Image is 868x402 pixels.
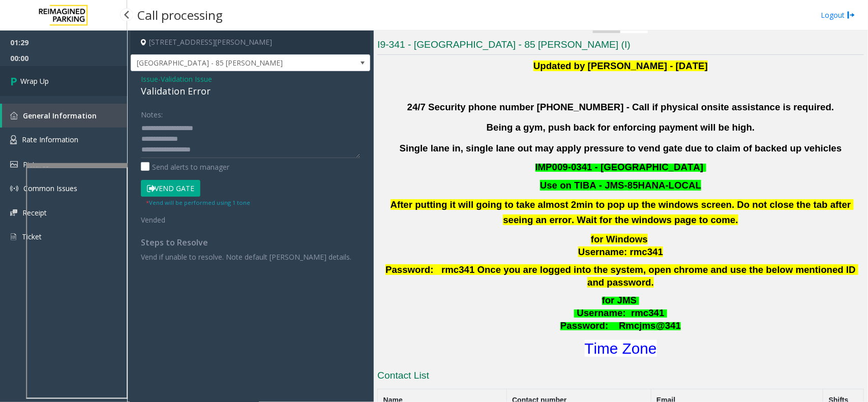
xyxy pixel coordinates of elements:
[10,209,17,216] img: 'icon'
[10,232,17,241] img: 'icon'
[533,60,708,71] b: Updated by [PERSON_NAME] - [DATE]
[400,143,842,153] b: Single lane in, single lane out may apply pressure to vend gate due to claim of backed up vehicles
[23,160,49,169] span: Pictures
[2,104,127,128] a: General Information
[487,122,755,133] b: Being a gym, push back for enforcing payment will be high.
[131,30,370,54] h4: [STREET_ADDRESS][PERSON_NAME]
[577,307,623,318] span: Username
[10,135,17,144] img: 'icon'
[407,102,834,112] b: 24/7 Security phone number [PHONE_NUMBER] - Call if physical onsite assistance is required.
[22,232,42,241] span: Ticket
[141,106,163,120] label: Notes:
[23,183,77,193] span: Common Issues
[141,252,360,262] p: Vend if unable to resolve. Note default [PERSON_NAME] details.
[23,111,97,120] span: General Information
[535,162,704,172] span: IMP009-0341 - [GEOGRAPHIC_DATA]
[560,320,681,331] span: Password: Rmcjms@341
[377,369,864,385] h3: Contact List
[391,199,854,225] b: After putting it will going to take almost 2min to pop up the windows screen. Do not close the ta...
[385,264,858,288] span: Password: rmc341 Once you are logged into the system, open chrome and use the below mentioned ID ...
[161,74,212,84] span: Validation Issue
[10,184,18,193] img: 'icon'
[141,74,158,84] span: Issue
[20,76,49,86] span: Wrap Up
[158,74,212,84] span: -
[141,84,360,98] div: Validation Error
[141,162,229,172] label: Send alerts to manager
[821,10,855,20] a: Logout
[591,234,648,244] span: for Windows
[131,55,322,71] span: [GEOGRAPHIC_DATA] - 85 [PERSON_NAME]
[141,180,200,197] button: Vend Gate
[623,307,665,318] span: : rmc341
[847,10,855,20] img: logout
[585,340,657,357] a: Time Zone
[578,246,663,257] span: Username: rmc341
[602,295,637,305] span: for JMS
[132,3,228,27] h3: Call processing
[22,135,78,144] span: Rate Information
[377,38,864,55] h3: I9-341 - [GEOGRAPHIC_DATA] - 85 [PERSON_NAME] (I)
[141,238,360,248] h4: Steps to Resolve
[141,215,165,225] span: Vended
[22,208,47,218] span: Receipt
[540,180,701,191] font: Use on TIBA - JMS-85HANA-LOCAL
[146,199,250,206] small: Vend will be performed using 1 tone
[10,112,18,119] img: 'icon'
[10,161,18,168] img: 'icon'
